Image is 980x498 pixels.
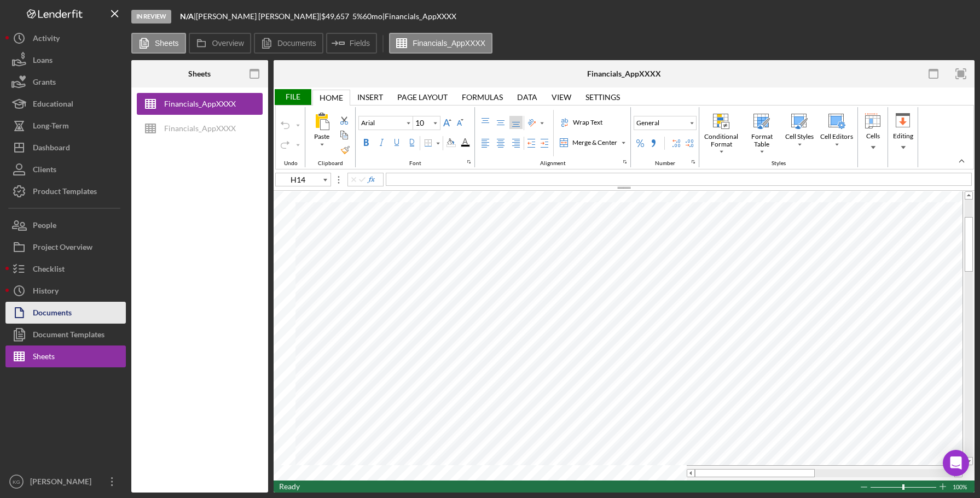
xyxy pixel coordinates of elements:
a: Product Templates [5,180,126,202]
div: People [33,214,56,239]
div: Long-Term [33,115,69,139]
div: Styles [699,107,858,167]
div: Undo [281,160,300,167]
button: People [5,214,126,236]
div: Financials_AppXXXX [164,93,236,115]
label: Left Align [479,137,492,150]
div: Conditional Format [701,110,741,155]
div: Zoom Out [860,481,868,493]
div: General [634,118,662,128]
div: Editing [891,131,915,141]
div: Font Family [358,116,413,130]
div: Clients [33,159,56,183]
button: Activity [5,27,126,49]
button: General [634,116,697,130]
div: Insert [350,89,390,105]
div: Copy [338,128,351,142]
div: [PERSON_NAME] [27,471,98,495]
div: Data [517,93,537,102]
div: Cut [338,114,351,127]
button: Loans [5,49,126,71]
label: Double Underline [405,136,419,149]
button: Financials_AppXXXX [137,118,263,139]
div: Wrap Text [571,118,605,127]
div: Data [510,89,544,105]
div: Editing [889,110,917,154]
div: Alignment [475,107,631,167]
span: 100% [953,481,969,493]
label: Overview [212,39,244,48]
div: File [274,89,311,105]
div: Documents [33,302,72,326]
a: Checklist [5,258,126,280]
div: indicatorFonts [465,157,473,166]
div: Conditional Format [702,132,740,149]
div: Settings [585,93,620,102]
div: View [552,93,571,102]
a: Long-Term [5,115,126,137]
div: 5 % [352,12,363,21]
div: Font Color [458,136,472,149]
div: Zoom In [938,481,947,493]
div: Home [320,93,343,102]
div: | Financials_AppXXXX [382,12,456,21]
div: Styles [769,160,788,167]
label: Format Painter [339,143,352,156]
div: Font [407,160,424,167]
div: Cell Editors [817,110,856,153]
span: Ready [279,482,300,491]
div: Page Layout [390,89,455,105]
label: Underline [390,136,403,149]
div: Orientation [525,116,546,130]
div: Paste All [308,110,336,153]
div: Cell Styles [783,132,816,142]
div: Settings [578,89,627,105]
div: Cell Styles [782,110,816,153]
button: Clients [5,159,126,180]
div: Open Intercom Messenger [943,450,969,476]
div: View [544,89,578,105]
label: Fields [350,39,370,48]
div: Insert [357,93,383,102]
button: Document Templates [5,324,126,345]
div: Zoom level [953,481,969,493]
div: indicatorNumbers [689,157,698,166]
div: Format Table [742,110,781,155]
button: History [5,280,126,302]
div: Cells [859,110,887,154]
div: Format Table [743,132,781,149]
button: Dashboard [5,137,126,159]
button: Sheets [5,345,126,367]
label: Documents [277,39,316,48]
div: Alignment [537,160,569,167]
div: Undo [276,107,305,167]
span: $49,657 [321,11,349,21]
div: Educational [33,93,73,118]
text: KG [13,479,20,485]
div: Increase Indent [538,137,551,150]
div: Decrease Indent [525,137,538,150]
label: Italic [375,136,388,149]
div: 60 mo [363,12,382,21]
button: Educational [5,93,126,115]
button: Project Overview [5,236,126,258]
label: Bottom Align [509,116,523,129]
div: Dashboard [33,137,70,161]
div: Increase Font Size [440,116,454,129]
label: Right Align [509,137,523,150]
button: Grants [5,71,126,93]
div: Cells [864,131,882,141]
button: Documents [254,33,323,54]
div: Font Size [413,116,440,130]
div: indicatorAlignment [621,157,629,166]
div: Financials_AppXXXX [587,69,661,78]
button: Documents [5,302,126,324]
div: Financials_AppXXXX [164,118,236,139]
div: Checklist [33,258,65,283]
